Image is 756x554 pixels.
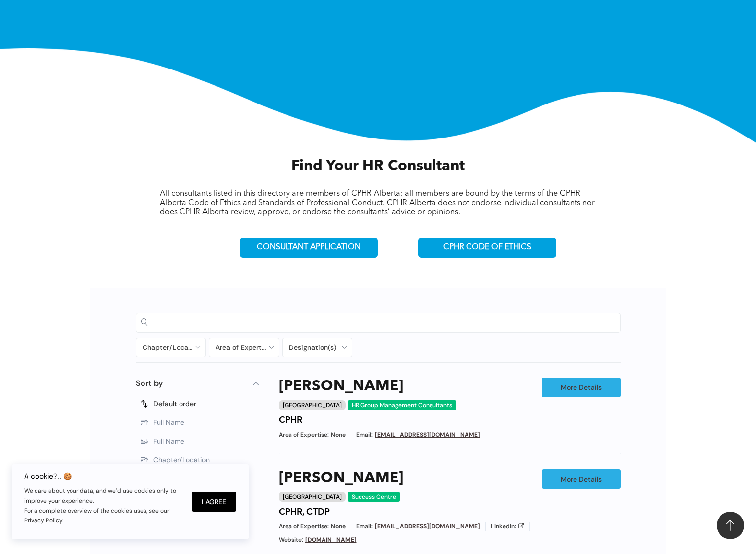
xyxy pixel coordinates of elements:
span: None [331,431,346,439]
span: Find Your HR Consultant [291,159,465,173]
span: Full Name [153,437,184,446]
span: Email: [356,431,373,439]
a: [PERSON_NAME] [279,469,403,487]
span: Default order [153,399,196,408]
a: [EMAIL_ADDRESS][DOMAIN_NAME] [375,431,480,439]
p: We care about your data, and we’d use cookies only to improve your experience. For a complete ove... [24,486,182,525]
div: [GEOGRAPHIC_DATA] [279,400,346,410]
a: More Details [542,378,621,397]
a: [DOMAIN_NAME] [305,536,357,544]
h4: CPHR [279,415,302,426]
div: [GEOGRAPHIC_DATA] [279,492,346,502]
h6: A cookie?.. 🍪 [24,472,182,480]
span: Area of Expertise: [279,431,329,439]
span: Website: [279,536,303,544]
a: More Details [542,469,621,489]
div: HR Group Management Consultants [348,400,456,410]
span: Area of Expertise: [279,522,329,531]
span: CPHR CODE OF ETHICS [443,243,531,252]
a: CONSULTANT APPLICATION [240,238,378,258]
span: All consultants listed in this directory are members of CPHR Alberta; all members are bound by th... [160,190,595,216]
a: CPHR CODE OF ETHICS [418,238,556,258]
span: Full Name [153,418,184,427]
a: [EMAIL_ADDRESS][DOMAIN_NAME] [375,522,480,530]
p: Sort by [136,378,163,389]
span: Email: [356,522,373,531]
span: None [331,522,346,531]
span: CONSULTANT APPLICATION [257,243,360,252]
span: LinkedIn: [491,522,516,531]
span: Chapter/Location [153,455,210,464]
div: Success Centre [348,492,400,502]
button: I Agree [192,492,236,512]
h4: CPHR, CTDP [279,507,330,518]
a: [PERSON_NAME] [279,378,403,395]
